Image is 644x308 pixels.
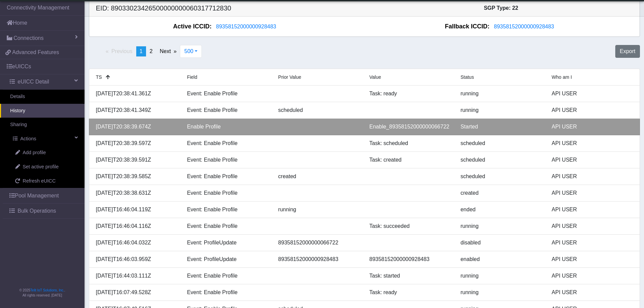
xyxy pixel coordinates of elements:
[111,48,132,54] span: Previous
[445,22,490,31] span: Fallback ICCID:
[455,139,547,147] div: scheduled
[184,48,193,54] span: 500
[5,160,85,174] a: Set active profile
[182,288,273,297] div: Event: Enable Profile
[91,288,182,297] div: [DATE]T16:07:49.528Z
[364,288,456,297] div: Task: ready
[91,222,182,230] div: [DATE]T16:46:04.116Z
[364,156,456,164] div: Task: created
[182,123,273,131] div: Enable Profile
[547,139,638,147] div: API USER
[273,239,364,247] div: 89358152000000066722
[547,239,638,247] div: API USER
[91,189,182,197] div: [DATE]T20:38:38.631Z
[455,189,547,197] div: created
[547,172,638,181] div: API USER
[91,172,182,181] div: [DATE]T20:38:39.585Z
[216,24,276,29] span: 89358152000000928483
[18,78,49,86] span: eUICC Detail
[182,222,273,230] div: Event: Enable Profile
[182,90,273,98] div: Event: Enable Profile
[89,46,181,56] ul: Pagination
[547,272,638,280] div: API USER
[180,45,202,58] button: 500
[3,204,85,218] a: Bulk Operations
[156,46,180,56] a: Next page
[547,123,638,131] div: API USER
[273,106,364,114] div: scheduled
[140,48,143,54] span: 1
[3,188,85,203] a: Pool Management
[182,106,273,114] div: Event: Enable Profile
[273,172,364,181] div: created
[187,74,197,80] span: Field
[91,90,182,98] div: [DATE]T20:38:41.361Z
[455,222,547,230] div: running
[182,172,273,181] div: Event: Enable Profile
[91,106,182,114] div: [DATE]T20:38:41.349Z
[182,272,273,280] div: Event: Enable Profile
[3,132,85,146] a: Actions
[5,174,85,188] a: Refresh eUICC
[364,255,456,263] div: 89358152000000928483
[212,22,281,31] button: 89358152000000928483
[91,156,182,164] div: [DATE]T20:38:39.591Z
[364,222,456,230] div: Task: succeeded
[182,255,273,263] div: Event: ProfileUpdate
[547,222,638,230] div: API USER
[455,288,547,297] div: running
[455,123,547,131] div: Started
[455,206,547,214] div: ended
[455,106,547,114] div: running
[547,255,638,263] div: API USER
[547,288,638,297] div: API USER
[23,177,56,185] span: Refresh eUICC
[547,90,638,98] div: API USER
[547,106,638,114] div: API USER
[91,206,182,214] div: [DATE]T16:46:04.119Z
[273,206,364,214] div: running
[364,123,456,131] div: Enable_89358152000000066722
[91,272,182,280] div: [DATE]T16:44:03.111Z
[455,239,547,247] div: disabled
[364,139,456,147] div: Task: scheduled
[3,74,85,89] a: eUICC Detail
[14,34,44,42] span: Connections
[615,45,640,58] button: Export
[91,239,182,247] div: [DATE]T16:46:04.032Z
[369,74,381,80] span: Value
[182,206,273,214] div: Event: Enable Profile
[91,139,182,147] div: [DATE]T20:38:39.597Z
[547,189,638,197] div: API USER
[455,255,547,263] div: enabled
[547,206,638,214] div: API USER
[91,4,364,12] h5: EID: 89033023426500000000060317712830
[150,48,153,54] span: 2
[552,74,572,80] span: Who am I
[182,239,273,247] div: Event: ProfileUpdate
[364,272,456,280] div: Task: started
[182,189,273,197] div: Event: Enable Profile
[18,207,56,215] span: Bulk Operations
[490,22,558,31] button: 89358152000000928483
[182,156,273,164] div: Event: Enable Profile
[23,163,58,171] span: Set active profile
[20,135,36,143] span: Actions
[278,74,301,80] span: Prior Value
[460,74,474,80] span: Status
[173,22,212,31] span: Active ICCID:
[484,5,518,11] span: SGP Type: 22
[364,90,456,98] div: Task: ready
[5,146,85,160] a: Add profile
[455,172,547,181] div: scheduled
[12,48,59,56] span: Advanced Features
[455,90,547,98] div: running
[455,272,547,280] div: running
[494,24,554,29] span: 89358152000000928483
[30,288,64,292] a: Telit IoT Solutions, Inc.
[182,139,273,147] div: Event: Enable Profile
[23,149,46,157] span: Add profile
[91,123,182,131] div: [DATE]T20:38:39.674Z
[547,156,638,164] div: API USER
[91,255,182,263] div: [DATE]T16:46:03.959Z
